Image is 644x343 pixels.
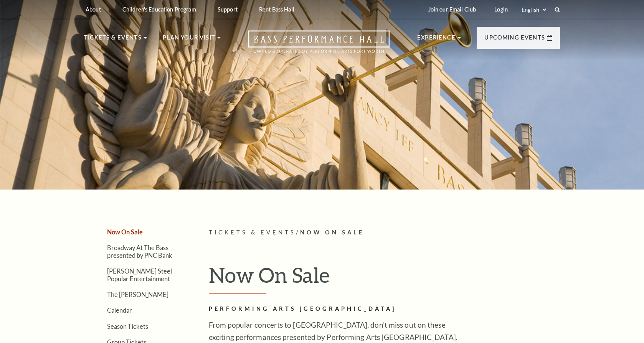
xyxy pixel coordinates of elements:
a: Season Tickets [107,323,148,330]
a: Calendar [107,307,132,314]
p: Experience [417,33,456,47]
a: Now On Sale [107,228,143,236]
h2: Performing Arts [GEOGRAPHIC_DATA] [209,304,458,314]
a: Broadway At The Bass presented by PNC Bank [107,244,172,259]
p: Plan Your Visit [163,33,215,47]
a: [PERSON_NAME] Steel Popular Entertainment [107,267,172,282]
p: Support [218,6,238,13]
p: About [86,6,101,13]
p: Upcoming Events [484,33,545,47]
span: Now On Sale [300,229,364,236]
p: Children's Education Program [122,6,196,13]
h1: Now On Sale [209,262,560,294]
p: / [209,228,560,237]
p: Rent Bass Hall [259,6,294,13]
p: Tickets & Events [84,33,142,47]
a: The [PERSON_NAME] [107,291,168,298]
select: Select: [520,6,547,13]
span: Tickets & Events [209,229,296,236]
